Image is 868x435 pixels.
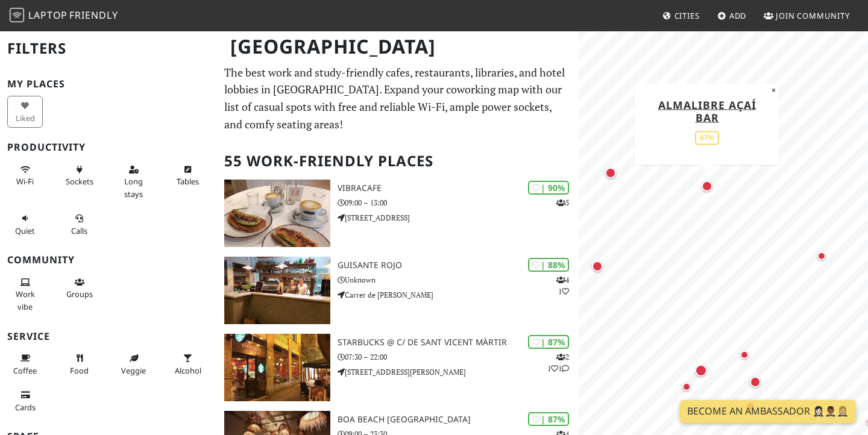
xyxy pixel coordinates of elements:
[338,197,579,208] p: 09:00 – 13:00
[658,97,756,124] a: Almalibre Açaí Bar
[7,78,210,90] h3: My Places
[7,331,210,342] h3: Service
[28,8,68,22] span: Laptop
[61,272,97,304] button: Groups
[170,348,206,380] button: Alcohol
[15,402,36,413] span: Credit cards
[338,351,579,363] p: 07:30 – 22:00
[695,131,719,145] div: 67%
[61,160,97,192] button: Sockets
[217,334,579,401] a: Starbucks @ C/ de Sant Vicent Màrtir | 87% 211 Starbucks @ C/ de Sant Vicent Màrtir 07:30 – 22:00...
[7,254,210,266] h3: Community
[16,176,34,187] span: Stable Wi-Fi
[15,225,35,236] span: Quiet
[175,365,201,376] span: Alcohol
[16,289,35,311] span: People working
[116,160,151,204] button: Long stays
[7,272,43,316] button: Work vibe
[10,5,118,27] a: LaptopFriendly LaptopFriendly
[338,183,579,193] h3: Vibracafe
[603,165,618,181] div: Map marker
[556,197,569,208] p: 5
[729,10,747,21] span: Add
[10,8,24,22] img: LaptopFriendly
[177,176,199,187] span: Work-friendly tables
[66,176,93,187] span: Power sockets
[224,64,571,133] p: The best work and study-friendly cafes, restaurants, libraries, and hotel lobbies in [GEOGRAPHIC_...
[547,351,569,374] p: 2 1 1
[7,385,43,417] button: Cards
[217,257,579,324] a: Guisante Rojo | 88% 41 Guisante Rojo Unknown Carrer de [PERSON_NAME]
[338,366,579,378] p: [STREET_ADDRESS][PERSON_NAME]
[7,30,210,67] h2: Filters
[121,365,146,376] span: Veggie
[71,225,87,236] span: Video/audio calls
[7,142,210,153] h3: Productivity
[528,335,569,349] div: | 87%
[590,258,605,274] div: Map marker
[7,160,43,192] button: Wi-Fi
[528,412,569,426] div: | 87%
[70,365,89,376] span: Food
[556,274,569,297] p: 4 1
[61,348,97,380] button: Food
[69,8,118,22] span: Friendly
[116,348,151,380] button: Veggie
[170,160,206,192] button: Tables
[338,260,579,271] h3: Guisante Rojo
[658,5,705,27] a: Cities
[224,180,330,247] img: Vibracafe
[338,274,579,286] p: Unknown
[759,5,855,27] a: Join Community
[768,83,779,96] button: Close popup
[712,5,752,27] a: Add
[7,348,43,380] button: Coffee
[124,176,143,199] span: Long stays
[221,30,576,63] h1: [GEOGRAPHIC_DATA]
[338,289,579,301] p: Carrer de [PERSON_NAME]
[66,289,93,299] span: Group tables
[814,249,829,263] div: Map marker
[224,143,571,180] h2: 55 Work-Friendly Places
[528,258,569,272] div: | 88%
[338,415,579,425] h3: Boa Beach [GEOGRAPHIC_DATA]
[675,10,700,21] span: Cities
[224,257,330,324] img: Guisante Rojo
[338,212,579,224] p: [STREET_ADDRESS]
[699,178,715,194] div: Map marker
[13,365,37,376] span: Coffee
[528,181,569,195] div: | 90%
[224,334,330,401] img: Starbucks @ C/ de Sant Vicent Màrtir
[7,208,43,240] button: Quiet
[776,10,850,21] span: Join Community
[338,337,579,348] h3: Starbucks @ C/ de Sant Vicent Màrtir
[217,180,579,247] a: Vibracafe | 90% 5 Vibracafe 09:00 – 13:00 [STREET_ADDRESS]
[61,208,97,240] button: Calls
